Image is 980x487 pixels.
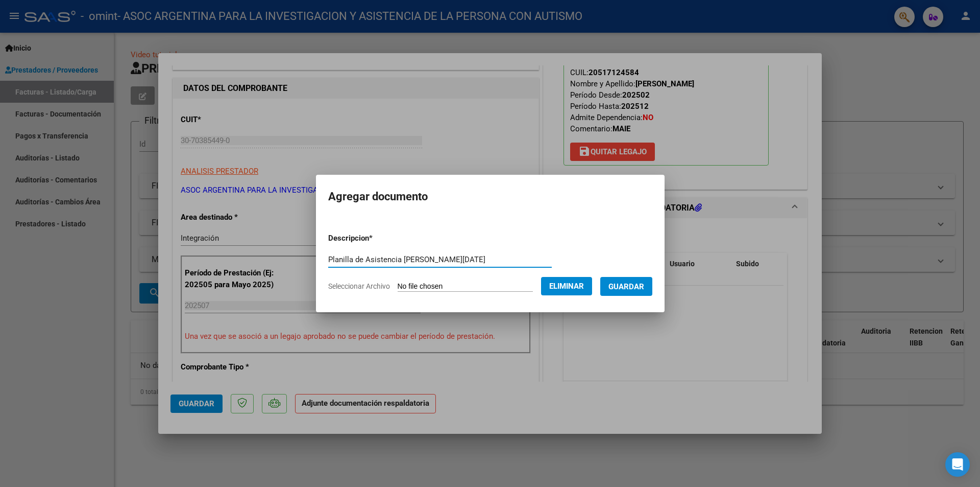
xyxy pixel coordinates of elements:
span: Seleccionar Archivo [328,282,390,290]
span: Guardar [608,282,644,291]
p: Descripcion [328,233,426,244]
div: Open Intercom Messenger [945,452,970,477]
h2: Agregar documento [328,187,652,206]
span: Eliminar [549,282,584,291]
button: Guardar [600,277,652,296]
button: Eliminar [541,277,592,295]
